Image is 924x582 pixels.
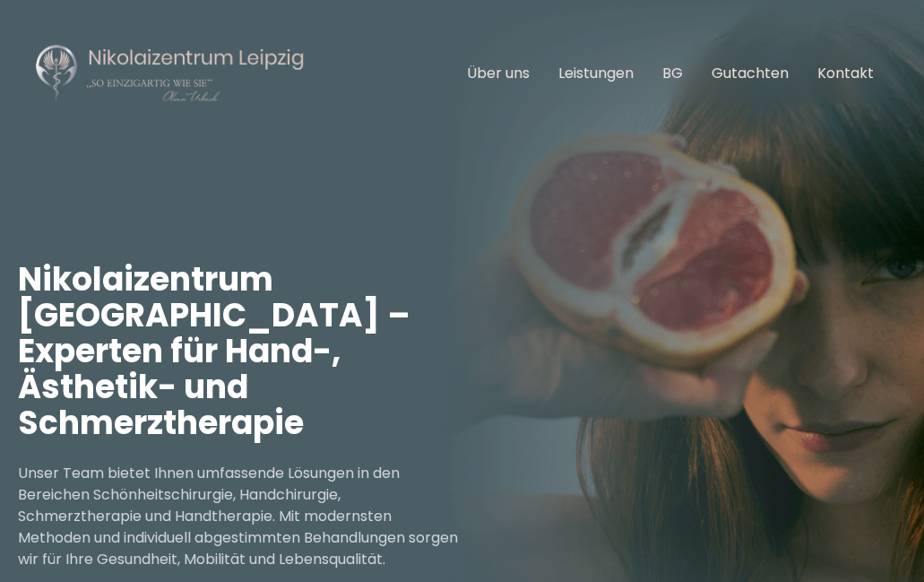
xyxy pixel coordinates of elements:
[467,63,530,83] a: Über uns
[817,63,874,83] a: Kontakt
[36,43,305,104] img: Nikolaizentrum Leipzig Logo
[18,463,462,570] p: Unser Team bietet Ihnen umfassende Lösungen in den Bereichen Schönheitschirurgie, Handchirurgie, ...
[712,63,789,83] a: Gutachten
[662,63,683,83] a: BG
[18,262,462,441] h1: Nikolaizentrum [GEOGRAPHIC_DATA] – Experten für Hand-, Ästhetik- und Schmerztherapie
[558,63,634,83] a: Leistungen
